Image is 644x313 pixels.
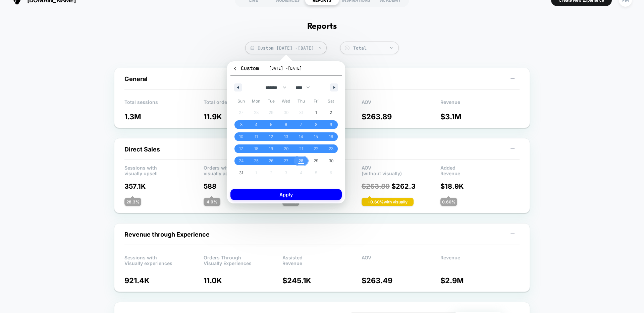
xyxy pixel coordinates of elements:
[440,198,457,206] div: 0.60 %
[309,96,324,107] span: Fri
[314,155,318,167] span: 29
[330,119,332,131] span: 9
[239,155,244,167] span: 24
[362,99,441,109] p: AOV
[390,47,392,49] img: end
[124,99,204,109] p: Total sessions
[362,182,390,190] span: $ 263.89
[279,155,294,167] button: 27
[346,46,348,50] tspan: $
[249,131,264,143] button: 11
[323,131,338,143] button: 16
[255,119,258,131] span: 4
[254,143,258,155] span: 18
[234,119,249,131] button: 3
[279,131,294,143] button: 13
[300,119,302,131] span: 7
[315,119,317,131] span: 8
[234,96,249,107] span: Sun
[329,155,333,167] span: 30
[204,99,283,109] p: Total orders
[309,119,324,131] button: 8
[264,131,279,143] button: 12
[293,119,309,131] button: 7
[245,42,327,54] span: Custom [DATE] - [DATE]
[293,96,309,107] span: Thu
[239,143,243,155] span: 17
[249,119,264,131] button: 4
[329,131,333,143] span: 16
[282,255,362,265] p: Assisted Revenue
[234,167,249,179] button: 31
[234,143,249,155] button: 17
[293,155,309,167] button: 28
[293,143,309,155] button: 21
[249,143,264,155] button: 18
[234,155,249,167] button: 24
[353,45,395,51] div: Total
[309,155,324,167] button: 29
[362,276,441,285] p: $ 263.49
[315,107,317,119] span: 1
[299,155,304,167] span: 28
[124,146,160,153] span: Direct Sales
[329,143,333,155] span: 23
[362,165,441,175] p: AOV (without visually)
[204,255,283,265] p: Orders Through Visually Experiences
[440,112,520,121] p: $ 3.1M
[284,131,288,143] span: 13
[314,143,318,155] span: 22
[239,131,243,143] span: 10
[124,276,204,285] p: 921.4K
[284,143,288,155] span: 20
[323,155,338,167] button: 30
[124,182,204,190] p: 357.1K
[251,46,254,50] img: calendar
[440,182,520,190] p: $ 18.9K
[323,96,338,107] span: Sat
[249,96,264,107] span: Mon
[309,143,324,155] button: 22
[230,65,342,76] button: Custom[DATE] -[DATE]
[362,112,441,121] p: $ 263.89
[269,131,273,143] span: 12
[279,143,294,155] button: 20
[293,131,309,143] button: 14
[249,155,264,167] button: 25
[255,131,258,143] span: 11
[323,143,338,155] button: 23
[234,131,249,143] button: 10
[232,65,259,72] span: Custom
[269,143,273,155] span: 19
[239,167,243,179] span: 31
[309,131,324,143] button: 15
[307,22,337,32] h1: Reports
[269,155,273,167] span: 26
[319,47,321,49] img: end
[440,99,520,109] p: Revenue
[284,155,288,167] span: 27
[285,119,287,131] span: 6
[323,107,338,119] button: 2
[362,198,414,206] div: + 0.60 % with visually
[323,119,338,131] button: 9
[362,255,441,265] p: AOV
[124,165,204,175] p: Sessions with visually upsell
[282,276,362,285] p: $ 245.1K
[264,119,279,131] button: 5
[230,189,342,200] button: Apply
[204,198,220,206] div: 4.9 %
[440,276,520,285] p: $ 2.9M
[254,155,259,167] span: 25
[240,119,243,131] span: 3
[362,182,441,190] p: $ 262.3
[124,198,141,206] div: 28.3 %
[299,143,303,155] span: 21
[440,255,520,265] p: Revenue
[440,165,520,175] p: Added Revenue
[204,112,283,121] p: 11.9K
[279,119,294,131] button: 6
[330,107,332,119] span: 2
[264,96,279,107] span: Tue
[124,75,148,82] span: General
